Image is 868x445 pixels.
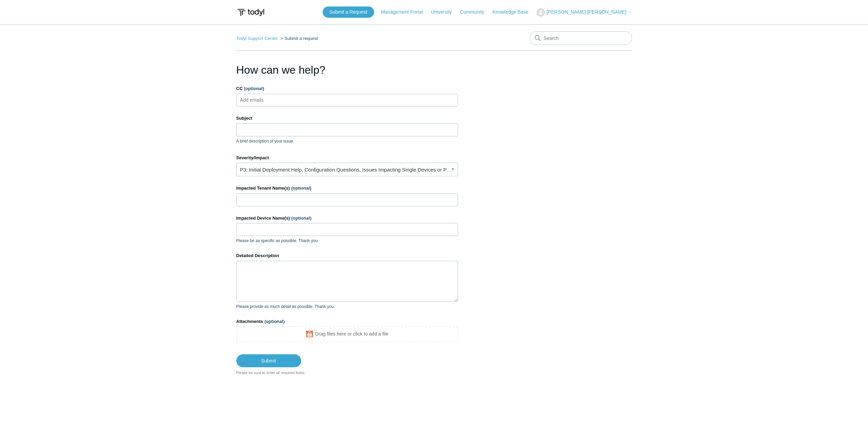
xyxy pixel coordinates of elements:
[236,185,458,192] label: Impacted Tenant Name(s)
[236,215,458,222] label: Impacted Device Name(s)
[236,154,458,161] label: Severity/Impact
[236,138,458,144] p: A brief description of your issue.
[236,36,279,41] li: Todyl Support Center
[381,9,429,16] a: Management Portal
[323,6,374,18] a: Submit a Request
[492,9,535,16] a: Knowledge Base
[236,36,278,41] a: Todyl Support Center
[264,319,284,324] span: (optional)
[236,163,458,176] a: P3: Initial Deployment Help, Configuration Questions, Issues Impacting Single Devices or Past Out...
[460,9,491,16] a: Community
[536,8,632,17] button: [PERSON_NAME] [PERSON_NAME]
[530,31,632,45] input: Search
[236,85,458,92] label: CC
[236,6,265,19] img: Todyl Support Center Help Center home page
[236,354,301,367] input: Submit
[291,186,311,191] span: (optional)
[236,318,458,325] label: Attachments
[236,62,458,78] h1: How can we help?
[237,95,278,105] input: Add emails
[546,9,626,15] span: [PERSON_NAME] [PERSON_NAME]
[236,303,458,310] p: Please provide as much detail as possible. Thank you.
[236,238,458,244] p: Please be as specific as possible. Thank you.
[279,36,318,41] li: Submit a request
[291,216,311,221] span: (optional)
[236,252,458,259] label: Detailed Description
[236,370,458,376] div: Please be sure to enter all required fields.
[236,115,458,122] label: Subject
[431,9,458,16] a: University
[244,86,264,91] span: (optional)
